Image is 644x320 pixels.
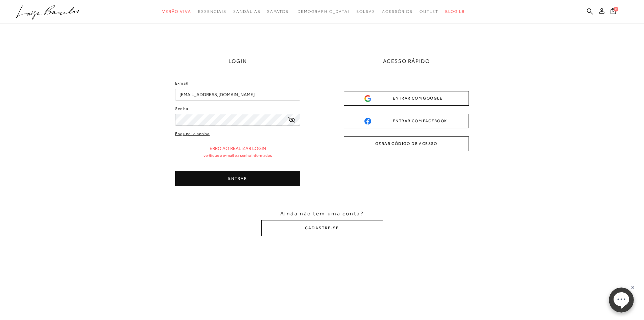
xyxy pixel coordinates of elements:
button: CADASTRE-SE [261,220,383,236]
a: categoryNavScreenReaderText [420,5,438,18]
a: categoryNavScreenReaderText [162,5,191,18]
span: 0 [614,7,618,12]
span: Bolsas [356,9,375,14]
span: Essenciais [198,9,226,14]
a: categoryNavScreenReaderText [198,5,226,18]
a: categoryNavScreenReaderText [233,5,260,18]
label: Senha [175,106,188,112]
a: Esqueci a senha [175,131,210,137]
input: E-mail [175,89,300,101]
span: BLOG LB [445,9,465,14]
p: Erro ao realizar login [210,146,266,151]
button: ENTRAR COM GOOGLE [344,91,469,106]
button: 0 [609,7,618,17]
span: Ainda não tem uma conta? [280,210,364,217]
span: Acessórios [382,9,413,14]
a: BLOG LB [445,5,465,18]
label: E-mail [175,80,189,87]
button: ENTRAR COM FACEBOOK [344,114,469,128]
h2: ACESSO RÁPIDO [383,58,430,72]
span: Sapatos [267,9,288,14]
h1: LOGIN [229,58,247,72]
button: GERAR CÓDIGO DE ACESSO [344,136,469,151]
a: noSubCategoriesText [295,5,350,18]
div: ENTRAR COM GOOGLE [364,95,448,102]
a: categoryNavScreenReaderText [382,5,413,18]
button: ENTRAR [175,171,300,186]
p: Verifique o e-mail e a senha informados [204,153,272,158]
span: Verão Viva [162,9,191,14]
a: exibir senha [288,117,295,122]
span: Outlet [420,9,438,14]
span: Sandálias [233,9,260,14]
span: [DEMOGRAPHIC_DATA] [295,9,350,14]
a: categoryNavScreenReaderText [267,5,288,18]
div: ENTRAR COM FACEBOOK [364,118,448,125]
a: categoryNavScreenReaderText [356,5,375,18]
